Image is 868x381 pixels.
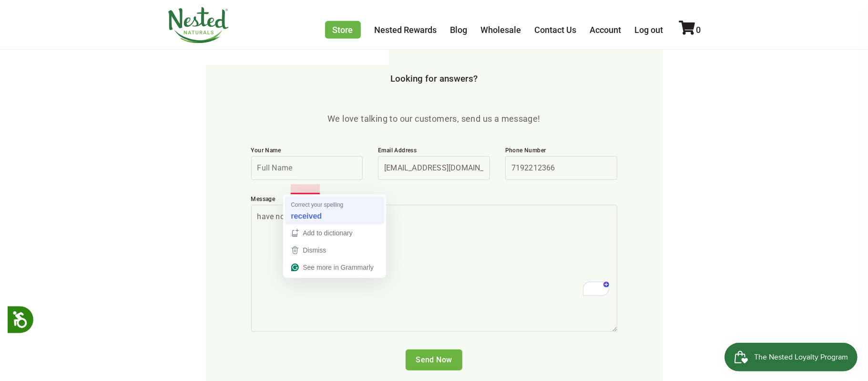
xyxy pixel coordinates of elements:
[167,7,229,43] img: Nested Naturals
[251,195,617,205] label: Message
[505,147,617,156] label: Phone Number
[450,25,468,35] a: Blog
[535,25,577,35] a: Contact Us
[590,25,622,35] a: Account
[725,343,858,371] iframe: Button to open loyalty program pop-up
[635,25,664,35] a: Log out
[378,156,490,180] input: Eg: johndoe@gmail.com
[251,147,363,156] label: Your Name
[406,349,462,370] input: Send Now
[378,147,490,156] label: Email Address
[251,205,617,332] textarea: To enrich screen reader interactions, please activate Accessibility in Grammarly extension settings
[696,25,701,35] span: 0
[375,25,437,35] a: Nested Rewards
[325,21,361,39] a: Store
[251,156,363,180] input: Full Name
[167,74,701,85] h3: Looking for answers?
[244,112,625,126] p: We love talking to our customers, send us a message!
[481,25,521,35] a: Wholesale
[505,156,617,180] input: Your Phone Number
[679,25,701,35] a: 0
